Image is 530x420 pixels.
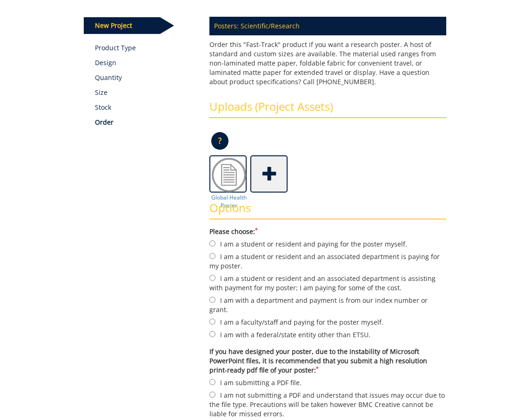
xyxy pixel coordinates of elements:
p: New Project [84,17,160,34]
h3: Options [209,202,446,220]
label: I am a faculty/staff and paying for the poster myself. [209,317,446,327]
p: Posters: Scientific/Research [209,17,446,35]
label: I am submitting a PDF file. [209,377,446,387]
input: I am a student or resident and an associated department is paying for my poster. [209,253,215,259]
a: Product Type [95,43,195,53]
p: Stock [95,103,195,112]
input: I am a student or resident and an associated department is assisting with payment for my poster; ... [209,275,215,281]
p: ? [211,132,228,150]
input: I am not submitting a PDF and understand that issues may occur due to the file type. Precautions ... [209,392,215,398]
label: I am a student or resident and an associated department is assisting with payment for my poster; ... [209,273,446,293]
label: I am with a department and payment is from our index number or grant. [209,295,446,314]
input: I am a student or resident and paying for the poster myself. [209,240,215,247]
label: I am a student or resident and paying for the poster myself. [209,239,446,249]
label: I am not submitting a PDF and understand that issues may occur due to the file type. Precautions ... [209,390,446,419]
label: If you have designed your poster, due to the instability of Microsoft PowerPoint files, it is rec... [209,347,446,375]
h3: Uploads (Project Assets) [209,100,446,118]
p: Order [95,118,195,127]
p: Size [95,88,195,97]
input: I am with a federal/state entity other than ETSU. [209,331,215,337]
input: I am with a department and payment is from our index number or grant. [209,297,215,303]
p: Order this "Fast-Track" product if you want a research poster. A host of standard and custom size... [209,40,446,87]
input: I am a faculty/staff and paying for the poster myself. [209,319,215,325]
label: Please choose: [209,227,446,236]
p: Design [95,58,195,67]
p: Quantity [95,73,195,82]
label: I am with a federal/state entity other than ETSU. [209,329,446,340]
img: Doc2.png [210,156,248,193]
input: I am submitting a PDF file. [209,379,215,385]
label: I am a student or resident and an associated department is paying for my poster. [209,251,446,271]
